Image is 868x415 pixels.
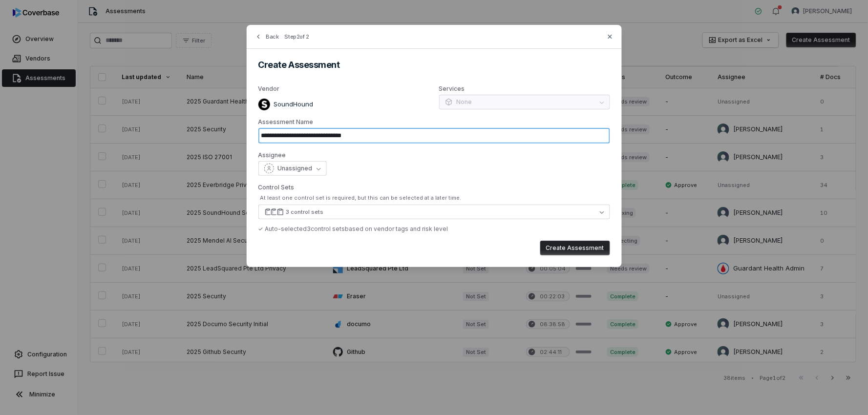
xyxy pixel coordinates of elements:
[270,100,314,109] p: SoundHound
[258,60,340,70] span: Create Assessment
[258,184,610,191] label: Control Sets
[252,28,282,45] button: Back
[439,85,610,93] label: Services
[258,118,610,126] label: Assessment Name
[260,194,610,202] div: At least one control set is required, but this can be selected at a later time.
[258,151,610,159] label: Assignee
[278,165,313,172] span: Unassigned
[258,225,610,233] div: ✓ Auto-selected 3 control set s based on vendor tags and risk level
[258,85,280,93] span: Vendor
[285,33,309,41] span: Step 2 of 2
[286,208,324,216] div: 3 control sets
[540,241,610,255] button: Create Assessment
